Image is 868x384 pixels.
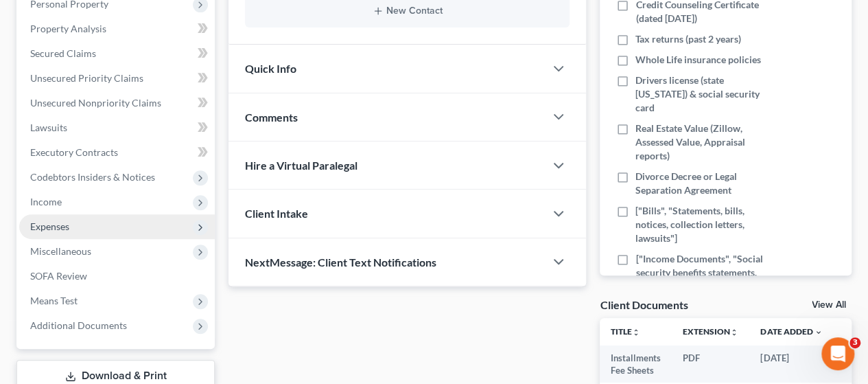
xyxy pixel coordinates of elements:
span: Secured Claims [30,47,96,59]
div: Client Documents [600,297,688,312]
a: Secured Claims [19,41,215,66]
a: Unsecured Priority Claims [19,66,215,91]
a: Property Analysis [19,16,215,41]
td: [DATE] [749,346,833,383]
a: View All [812,300,846,310]
span: 3 [849,337,860,348]
span: Unsecured Priority Claims [30,72,143,84]
td: PDF [672,346,749,383]
span: Executory Contracts [30,146,118,158]
span: Divorce Decree or Legal Separation Agreement [635,170,777,197]
span: Real Estate Value (Zillow, Assessed Value, Appraisal reports) [635,122,777,163]
span: Means Test [30,295,78,306]
span: Unsecured Nonpriority Claims [30,97,161,109]
i: unfold_more [730,328,738,337]
i: expand_more [814,328,822,337]
a: Executory Contracts [19,140,215,165]
a: Lawsuits [19,115,215,140]
span: Tax returns (past 2 years) [635,32,741,46]
span: Hire a Virtual Paralegal [245,159,357,172]
a: SOFA Review [19,264,215,289]
span: Property Analysis [30,23,106,34]
span: Expenses [30,221,69,232]
span: Client Intake [245,207,308,220]
a: Date Added expand_more [760,326,822,337]
span: Additional Documents [30,319,127,331]
i: unfold_more [632,328,640,337]
span: Miscellaneous [30,245,91,257]
a: Unsecured Nonpriority Claims [19,91,215,115]
span: Whole Life insurance policies [635,53,761,67]
span: ["Income Documents", "Social security benefits statements, unemployment statements, records of re... [635,252,777,335]
span: Income [30,196,62,207]
span: Drivers license (state [US_STATE]) & social security card [635,74,777,115]
a: Extensionunfold_more [683,326,738,337]
button: New Contact [256,5,559,16]
span: NextMessage: Client Text Notifications [245,256,436,269]
td: Installments Fee Sheets [600,346,672,383]
iframe: Intercom live chat [821,337,854,370]
span: ["Bills", "Statements, bills, notices, collection letters, lawsuits"] [635,204,777,245]
a: Titleunfold_more [611,326,640,337]
span: SOFA Review [30,270,87,282]
span: Lawsuits [30,122,67,133]
span: Comments [245,111,298,124]
span: Quick Info [245,62,296,75]
span: Codebtors Insiders & Notices [30,171,155,183]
